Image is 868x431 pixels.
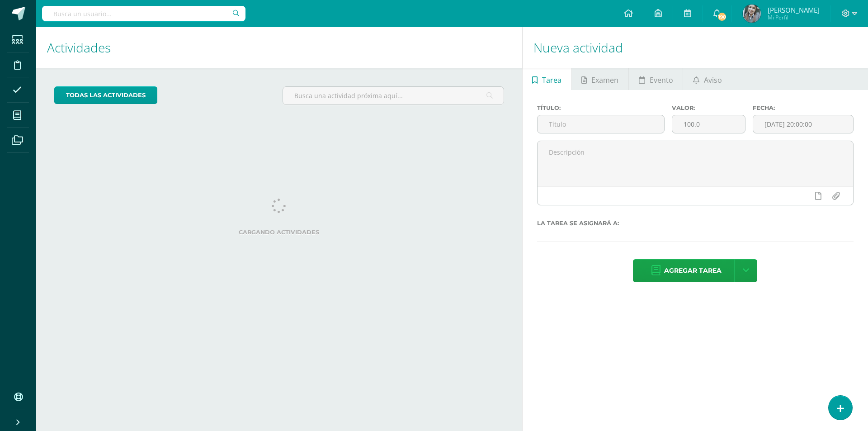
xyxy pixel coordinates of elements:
[47,27,511,68] h1: Actividades
[768,5,820,14] span: [PERSON_NAME]
[533,27,857,68] h1: Nueva actividad
[54,229,504,236] label: Cargando actividades
[572,68,628,90] a: Examen
[283,87,503,104] input: Busca una actividad próxima aquí...
[743,5,761,23] img: 93a01b851a22af7099796f9ee7ca9c46.png
[650,69,673,91] span: Evento
[629,68,683,90] a: Evento
[542,69,561,91] span: Tarea
[768,14,820,21] span: Mi Perfil
[672,115,745,133] input: Puntos máximos
[704,69,722,91] span: Aviso
[591,69,618,91] span: Examen
[683,68,731,90] a: Aviso
[537,104,665,111] label: Título:
[54,86,157,104] a: todas las Actividades
[717,12,727,22] span: 190
[672,104,745,111] label: Valor:
[523,68,571,90] a: Tarea
[753,104,854,111] label: Fecha:
[42,6,245,21] input: Busca un usuario...
[537,220,854,227] label: La tarea se asignará a:
[753,115,853,133] input: Fecha de entrega
[664,260,722,282] span: Agregar tarea
[538,115,664,133] input: Título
